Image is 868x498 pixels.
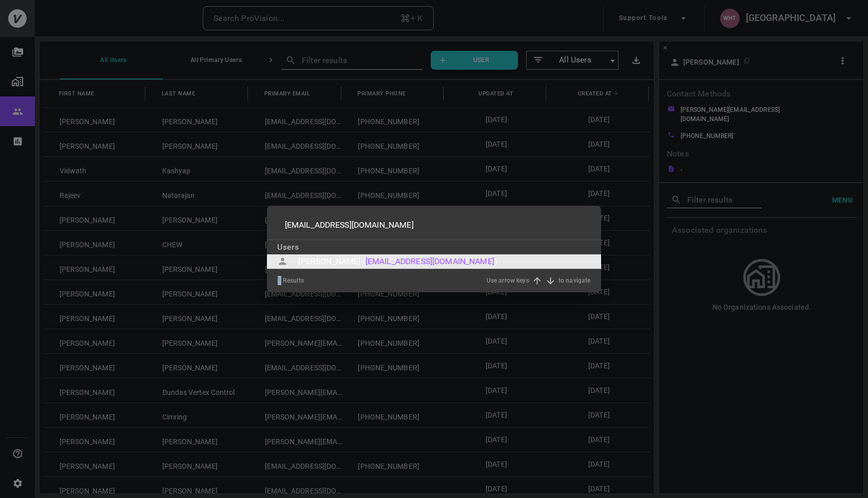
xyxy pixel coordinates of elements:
[494,255,497,268] div: )
[487,275,529,286] div: Use arrow keys
[267,240,601,254] div: Users
[278,211,591,240] input: Search ProVision...
[365,255,494,268] div: [EMAIL_ADDRESS][DOMAIN_NAME]
[298,255,365,268] div: [PERSON_NAME] (
[278,269,304,292] div: 1 Results
[558,275,591,286] div: to navigate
